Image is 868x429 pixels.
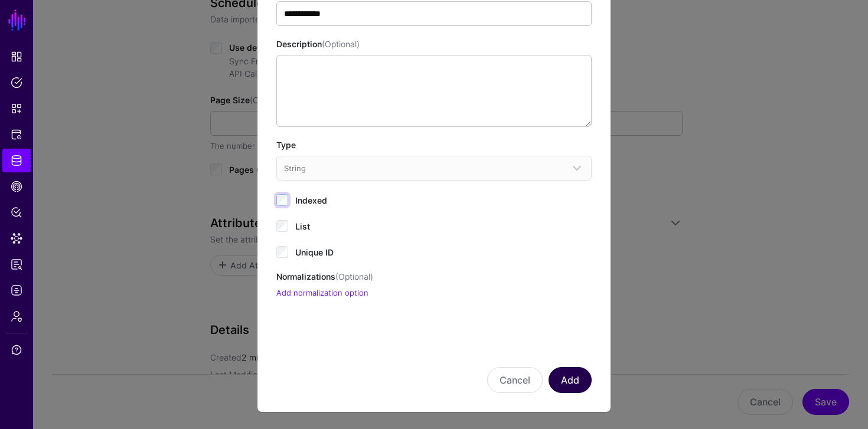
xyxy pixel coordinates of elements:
label: Normalizations [276,270,373,283]
label: Description [276,38,360,50]
span: String [284,163,306,173]
span: Indexed [295,195,327,205]
span: (Optional) [322,39,360,49]
span: (Optional) [335,271,373,281]
button: Cancel [487,367,543,393]
a: Add normalization option [276,288,368,297]
span: List [295,221,310,231]
button: Add [549,367,592,393]
label: Type [276,139,296,151]
span: Unique ID [295,247,334,257]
